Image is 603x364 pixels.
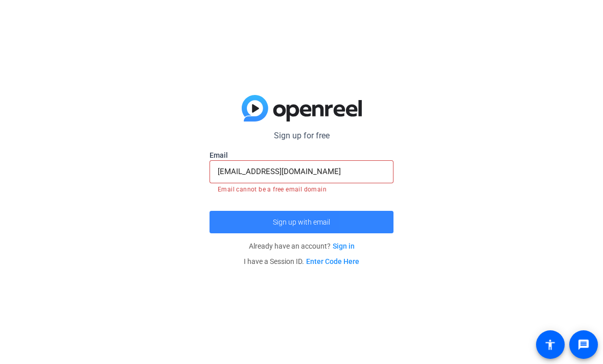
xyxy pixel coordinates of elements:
mat-icon: accessibility [544,338,556,351]
a: Sign in [333,242,355,250]
p: Sign up for free [210,130,393,142]
mat-error: Email cannot be a free email domain [218,183,385,195]
input: Enter Email Address [218,165,385,178]
span: I have a Session ID. [244,257,359,265]
span: Already have an account? [249,242,355,250]
img: blue-gradient.svg [242,95,362,122]
a: Enter Code Here [306,257,359,265]
label: Email [210,150,393,160]
mat-icon: message [577,338,590,351]
button: Sign up with email [210,211,393,233]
